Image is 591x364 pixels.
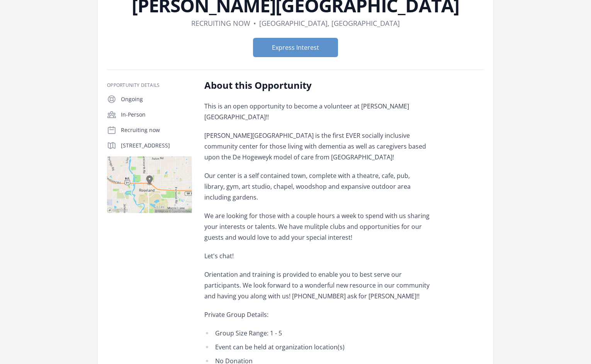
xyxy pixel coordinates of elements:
p: This is an open opportunity to become a volunteer at [PERSON_NAME][GEOGRAPHIC_DATA]!! [204,101,430,122]
h3: Opportunity Details [107,82,192,88]
p: We are looking for those with a couple hours a week to spend with us sharing your interests or ta... [204,210,430,243]
p: Private Group Details: [204,309,430,320]
p: In-Person [121,111,192,119]
li: Group Size Range: 1 - 5 [204,328,430,339]
p: [STREET_ADDRESS] [121,142,192,149]
p: Orientation and training is provided to enable you to best serve our participants. We look forwar... [204,269,430,301]
p: Let's chat! [204,251,430,261]
h2: About this Opportunity [204,79,430,91]
p: Ongoing [121,95,192,103]
p: Recruiting now [121,126,192,134]
li: Event can be held at organization location(s) [204,342,430,352]
p: [PERSON_NAME][GEOGRAPHIC_DATA] is the first EVER socially inclusive community center for those li... [204,130,430,163]
button: Express Interest [253,38,338,57]
div: • [253,18,256,29]
dd: [GEOGRAPHIC_DATA], [GEOGRAPHIC_DATA] [259,18,400,29]
p: Our center is a self contained town, complete with a theatre, cafe, pub, library, gym, art studio... [204,170,430,203]
dd: Recruiting now [191,18,250,29]
img: Map [107,156,192,213]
